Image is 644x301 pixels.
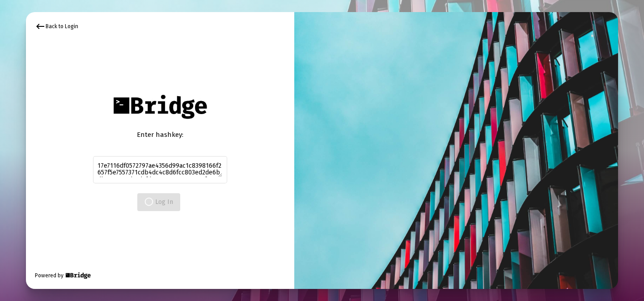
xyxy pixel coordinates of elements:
[93,130,227,139] div: Enter hashkey:
[35,21,78,32] div: Back to Login
[144,198,173,206] span: Log In
[109,90,211,123] img: Bridge Financial Technology Logo
[137,193,180,211] button: Log In
[35,271,92,280] div: Powered by
[35,21,46,32] mat-icon: keyboard_backspace
[64,271,92,280] img: Bridge Financial Technology Logo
